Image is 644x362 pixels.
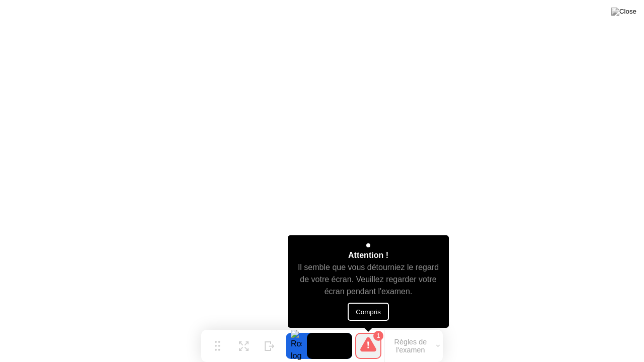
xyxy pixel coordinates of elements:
div: 1 [373,331,383,341]
img: Close [611,8,636,16]
button: Compris [348,303,389,321]
div: Attention ! [348,249,388,261]
div: Il semble que vous détourniez le regard de votre écran. Veuillez regarder votre écran pendant l'e... [297,261,440,298]
button: Règles de l'examen [385,337,443,354]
